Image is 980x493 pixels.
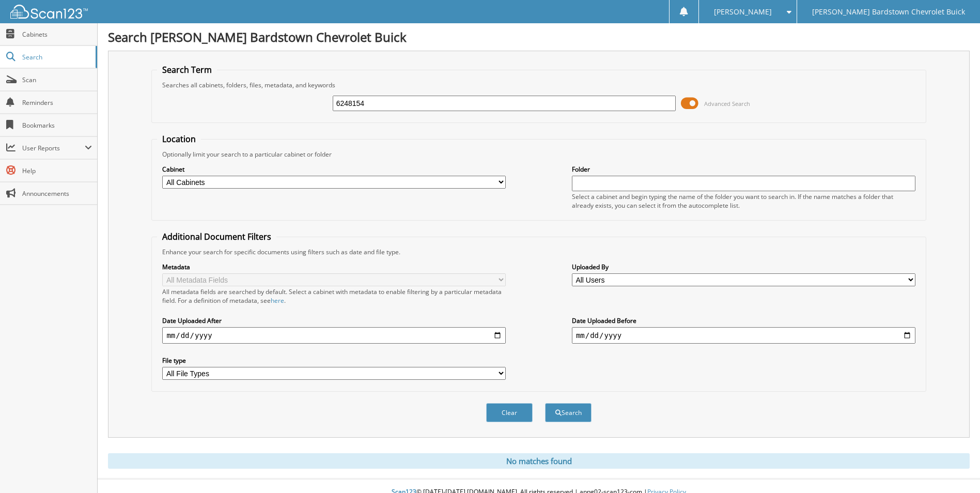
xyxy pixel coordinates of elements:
label: Date Uploaded Before [572,316,915,325]
div: Searches all cabinets, folders, files, metadata, and keywords [157,81,920,89]
h1: Search [PERSON_NAME] Bardstown Chevrolet Buick [108,28,970,45]
label: Folder [572,165,915,174]
img: scan123-logo-white.svg [10,5,88,19]
legend: Location [157,133,201,145]
span: Advanced Search [704,100,750,107]
input: start [162,327,506,344]
label: Date Uploaded After [162,316,506,325]
a: here [271,296,284,305]
span: Bookmarks [22,121,92,130]
div: Enhance your search for specific documents using filters such as date and file type. [157,248,920,256]
div: No matches found [108,453,970,469]
label: Uploaded By [572,263,915,271]
div: Select a cabinet and begin typing the name of the folder you want to search in. If the name match... [572,192,915,210]
legend: Additional Document Filters [157,231,276,242]
input: end [572,327,915,344]
span: Help [22,166,92,175]
label: Cabinet [162,165,506,174]
label: Metadata [162,263,506,271]
span: Reminders [22,98,92,107]
span: Scan [22,75,92,84]
span: [PERSON_NAME] Bardstown Chevrolet Buick [812,9,965,15]
div: All metadata fields are searched by default. Select a cabinet with metadata to enable filtering b... [162,287,506,305]
div: Optionally limit your search to a particular cabinet or folder [157,150,920,159]
span: [PERSON_NAME] [714,9,772,15]
label: File type [162,356,506,365]
button: Search [545,403,592,422]
button: Clear [486,403,533,422]
span: Cabinets [22,30,92,39]
span: Announcements [22,189,92,198]
span: User Reports [22,144,85,152]
span: Search [22,53,90,61]
legend: Search Term [157,64,217,75]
